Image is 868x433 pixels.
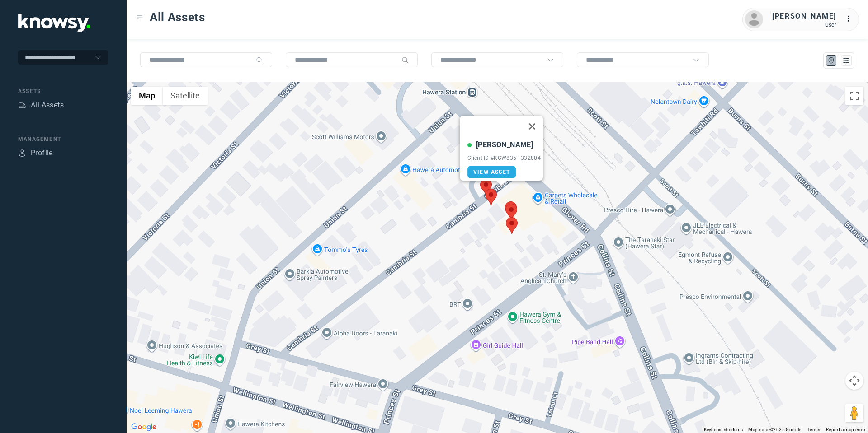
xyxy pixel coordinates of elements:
div: : [845,14,856,26]
button: Drag Pegman onto the map to open Street View [845,404,863,422]
button: Show street map [131,87,163,105]
div: User [772,22,836,28]
span: All Assets [150,9,205,25]
a: ProfileProfile [18,148,53,158]
tspan: ... [846,15,855,22]
button: Keyboard shortcuts [704,427,743,433]
a: Report a map error [826,427,865,432]
img: avatar.png [745,10,763,28]
div: Map [827,56,835,65]
div: Profile [31,148,53,158]
span: View Asset [473,169,510,175]
img: Google [129,421,159,433]
a: Terms [807,427,821,432]
div: Assets [18,101,26,109]
div: [PERSON_NAME] [772,11,836,22]
div: [PERSON_NAME] [476,140,533,150]
button: Show satellite imagery [163,87,208,105]
div: All Assets [31,100,64,111]
button: Toggle fullscreen view [845,87,863,105]
div: List [842,56,850,65]
a: Open this area in Google Maps (opens a new window) [129,421,159,433]
div: Profile [18,149,26,157]
div: Client ID #KCW835 - 332804 [467,155,541,161]
span: Map data ©2025 Google [748,427,801,432]
button: Map camera controls [845,372,863,390]
div: Assets [18,87,108,95]
a: View Asset [467,166,516,178]
div: Search [401,56,409,64]
div: Search [256,56,263,64]
button: Close [521,116,543,137]
a: AssetsAll Assets [18,100,64,111]
div: Toggle Menu [136,14,142,20]
div: : [845,14,856,24]
img: Application Logo [18,14,90,32]
div: Management [18,135,108,143]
